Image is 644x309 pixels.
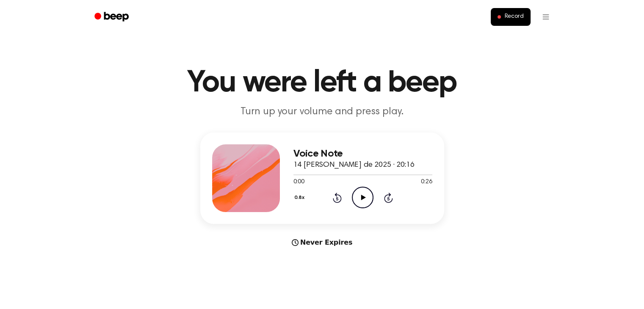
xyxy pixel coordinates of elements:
button: Open menu [536,7,556,27]
span: 0:00 [293,178,304,187]
h3: Voice Note [293,148,432,160]
span: 0:26 [421,178,432,187]
a: Beep [88,9,136,25]
span: 14 [PERSON_NAME] de 2025 · 20:16 [293,161,415,169]
button: 0.8x [293,190,308,205]
p: Turn up your volume and press play. [160,105,485,119]
h1: You were left a beep [105,68,539,98]
button: Record [491,8,530,26]
span: Record [504,13,523,21]
div: Never Expires [200,237,444,248]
